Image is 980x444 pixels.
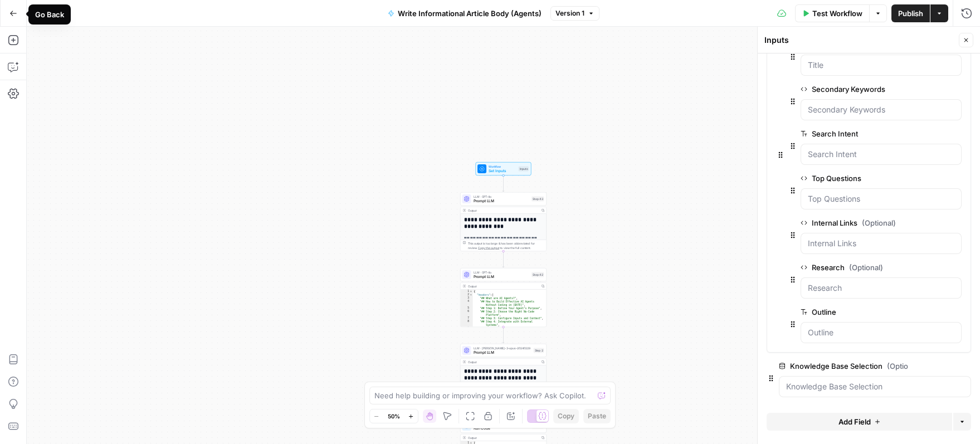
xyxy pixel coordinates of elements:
[461,293,473,296] div: 2
[503,327,504,343] g: Edge from step_42 to step_2
[812,8,862,19] span: Test Workflow
[468,360,538,364] div: Output
[764,35,955,46] div: Inputs
[489,168,516,174] span: Set Inputs
[838,416,871,427] span: Add Field
[468,241,544,250] div: This output is too large & has been abbreviated for review. to view the full content.
[553,409,579,423] button: Copy
[898,8,923,19] span: Publish
[474,194,530,199] span: LLM · GPT-4o
[461,306,473,310] div: 5
[534,348,544,353] div: Step 2
[887,360,921,372] span: (Optional)
[461,326,473,330] div: 9
[489,164,516,169] span: Workflow
[767,413,952,431] button: Add Field
[470,293,473,296] span: Toggle code folding, rows 2 through 12
[478,246,499,250] span: Copy the output
[808,282,954,294] input: Research
[461,320,473,326] div: 8
[801,217,899,228] label: Internal Links
[35,9,64,20] div: Go Back
[460,162,547,175] div: WorkflowSet InputsInputs
[795,4,869,22] button: Test Workflow
[532,197,544,202] div: Step 43
[519,167,529,172] div: Inputs
[779,360,908,372] label: Knowledge Base Selection
[468,284,538,289] div: Output
[461,296,473,300] div: 3
[849,262,883,273] span: (Optional)
[468,208,538,213] div: Output
[786,381,964,392] input: Knowledge Base Selection
[398,8,542,19] span: Write Informational Article Body (Agents)
[862,217,896,228] span: (Optional)
[808,149,954,160] input: Search Intent
[808,327,954,338] input: Outline
[558,411,574,421] span: Copy
[474,350,532,355] span: Prompt LLM
[381,4,548,22] button: Write Informational Article Body (Agents)
[532,272,544,277] div: Step 42
[801,262,899,273] label: Research
[474,198,530,204] span: Prompt LLM
[388,412,400,421] span: 50%
[461,290,473,293] div: 1
[550,6,599,21] button: Version 1
[555,8,584,18] span: Version 1
[474,274,530,280] span: Prompt LLM
[468,436,538,440] div: Output
[801,84,899,95] label: Secondary Keywords
[503,251,504,267] g: Edge from step_43 to step_42
[461,316,473,320] div: 7
[808,238,954,249] input: Internal Links
[470,290,473,293] span: Toggle code folding, rows 1 through 24
[801,128,899,139] label: Search Intent
[808,104,954,115] input: Secondary Keywords
[808,60,954,71] input: Title
[808,193,954,204] input: Top Questions
[474,270,530,275] span: LLM · GPT-4o
[474,346,532,350] span: LLM · [PERSON_NAME]-3-opus-20240229
[588,411,606,421] span: Paste
[891,4,930,22] button: Publish
[460,268,547,327] div: LLM · GPT-4oPrompt LLMStep 42Output{ "headers":[ "## What are AI Agents?", "## How to Build Effec...
[503,175,504,192] g: Edge from start to step_43
[461,310,473,316] div: 6
[461,300,473,306] div: 4
[583,409,611,423] button: Paste
[801,173,899,184] label: Top Questions
[801,306,899,318] label: Outline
